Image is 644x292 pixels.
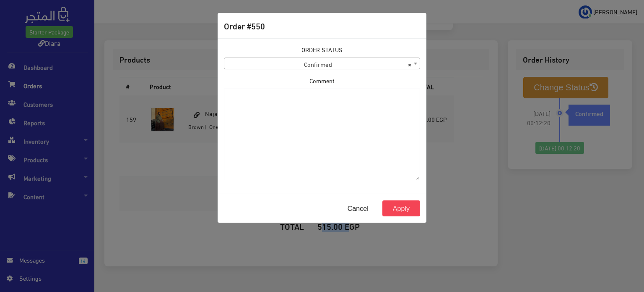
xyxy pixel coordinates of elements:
span: × [408,58,411,70]
button: Apply [382,200,420,216]
button: Cancel [337,200,379,216]
label: ORDER STATUS [301,45,343,54]
label: Comment [309,76,335,85]
span: Confirmed [224,58,420,70]
span: Confirmed [224,58,420,69]
h5: Order #550 [224,19,265,32]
